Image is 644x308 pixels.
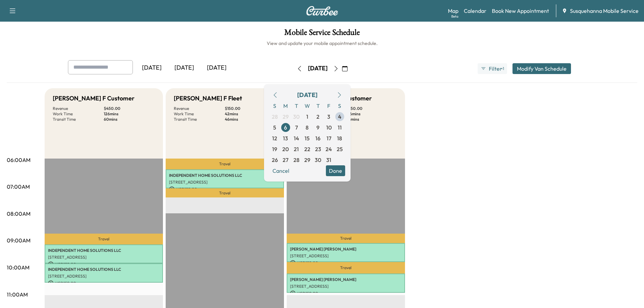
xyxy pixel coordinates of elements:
h6: View and update your mobile appointment schedule. [7,40,637,47]
p: $ 150.00 [225,106,276,111]
p: [STREET_ADDRESS] [48,274,160,279]
p: $ 450.00 [104,106,155,111]
span: M [280,100,291,111]
span: 21 [294,145,299,153]
p: Travel [45,234,163,244]
p: Revenue [174,106,225,111]
span: Susquehanna Mobile Service [570,7,639,15]
span: 19 [272,145,277,153]
p: Travel [287,234,405,243]
span: 30 [293,113,300,121]
span: T [291,100,302,111]
span: 2 [316,113,319,121]
p: [STREET_ADDRESS] [290,284,402,289]
p: Travel [287,262,405,274]
span: 29 [304,156,310,164]
p: Revenue [53,106,104,111]
p: INDEPENDENT HOME SOLUTIONS LLC [169,173,281,178]
span: 7 [295,123,298,132]
span: 8 [306,123,309,132]
p: USD 150.00 [169,186,281,192]
span: ● [501,67,502,70]
span: W [302,100,313,111]
div: [DATE] [297,90,317,100]
p: 09:00AM [7,236,30,244]
div: Beta [451,14,458,19]
span: 26 [272,156,278,164]
p: Transit Time [174,117,225,122]
span: 15 [305,134,310,142]
p: Travel [166,159,284,169]
span: 6 [284,123,287,132]
div: [DATE] [308,64,328,73]
p: 46 mins [225,117,276,122]
button: Done [326,165,345,176]
span: 30 [315,156,321,164]
p: $ 450.00 [346,106,397,111]
span: 13 [283,134,288,142]
p: [PERSON_NAME] [PERSON_NAME] [290,246,402,252]
p: 08:00AM [7,210,30,218]
span: 18 [337,134,342,142]
span: 24 [326,145,332,153]
span: 9 [316,123,319,132]
p: Work Time [174,111,225,117]
span: T [313,100,324,111]
span: 1 [306,113,308,121]
p: Travel [166,188,284,197]
a: Calendar [464,7,486,15]
span: 16 [315,134,320,142]
span: 28 [272,113,278,121]
p: 126 mins [104,111,155,117]
h5: [PERSON_NAME] F Customer [53,94,135,103]
span: 28 [293,156,300,164]
span: 25 [337,145,343,153]
img: Curbee Logo [306,6,338,16]
p: INDEPENDENT HOME SOLUTIONS LLC [48,248,160,253]
p: [STREET_ADDRESS] [169,180,281,185]
span: 20 [282,145,289,153]
p: 42 mins [225,111,276,117]
p: USD 150.00 [48,280,160,286]
span: 23 [315,145,321,153]
span: Filter [489,65,501,73]
span: 4 [338,113,341,121]
span: 12 [272,134,277,142]
p: 88 mins [346,117,397,122]
button: Modify Van Schedule [512,63,571,74]
span: 10 [326,123,332,132]
span: S [269,100,280,111]
p: USD 150.00 [290,260,402,266]
span: F [324,100,334,111]
p: 06:00AM [7,156,30,164]
span: 27 [283,156,288,164]
div: [DATE] [168,60,200,76]
p: [PERSON_NAME] [PERSON_NAME] [290,277,402,282]
span: 22 [304,145,310,153]
p: 60 mins [104,117,155,122]
span: 14 [294,134,299,142]
span: 1 [503,66,504,71]
button: Filter●1 [478,63,507,74]
p: USD 150.00 [48,261,160,267]
span: 3 [327,113,330,121]
p: USD 150.00 [290,290,402,297]
p: Work Time [53,111,104,117]
p: [STREET_ADDRESS] [290,253,402,259]
p: [STREET_ADDRESS] [48,255,160,260]
span: 29 [283,113,289,121]
span: 5 [273,123,276,132]
h1: Mobile Service Schedule [7,28,637,40]
span: 11 [338,123,342,132]
div: [DATE] [200,60,233,76]
p: 126 mins [346,111,397,117]
p: 10:00AM [7,263,29,271]
div: [DATE] [136,60,168,76]
p: 11:00AM [7,290,28,299]
button: Cancel [269,165,292,176]
h5: [PERSON_NAME] F Fleet [174,94,242,103]
span: S [334,100,345,111]
span: 17 [327,134,331,142]
a: MapBeta [448,7,458,15]
p: INDEPENDENT HOME SOLUTIONS LLC [48,267,160,272]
